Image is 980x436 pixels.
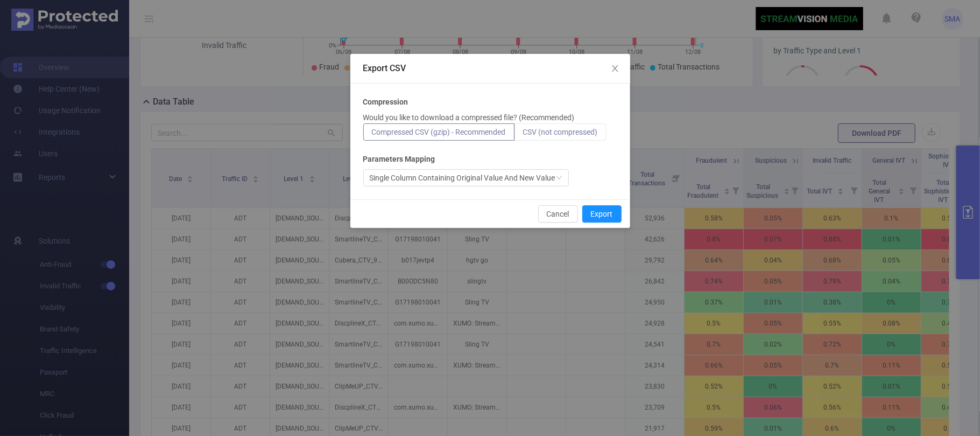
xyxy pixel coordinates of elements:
[582,205,622,223] button: Export
[370,170,555,186] div: Single Column Containing Original Value And New Value
[372,128,506,136] span: Compressed CSV (gzip) - Recommended
[363,112,575,123] p: Would you like to download a compressed file? (Recommended)
[363,63,617,74] div: Export CSV
[523,128,598,136] span: CSV (not compressed)
[600,54,630,84] button: Close
[363,96,408,108] b: Compression
[538,205,578,223] button: Cancel
[611,64,619,73] i: icon: close
[363,154,435,165] b: Parameters Mapping
[556,175,562,182] i: icon: down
